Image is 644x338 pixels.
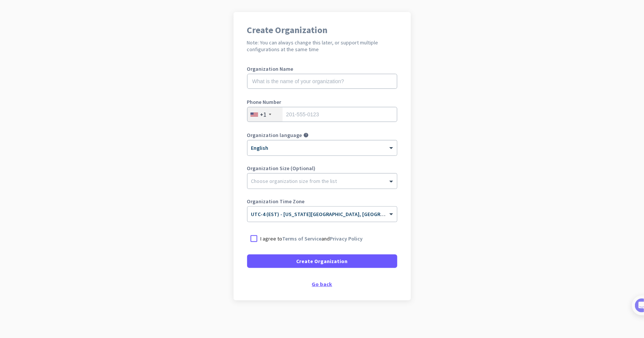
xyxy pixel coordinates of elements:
[247,166,397,171] label: Organization Size (Optional)
[247,107,397,122] input: 201-555-0123
[247,39,397,53] h2: Note: You can always change this later, or support multiple configurations at the same time
[283,235,322,242] a: Terms of Service
[247,132,302,138] label: Organization language
[330,235,363,242] a: Privacy Policy
[247,26,397,35] h1: Create Organization
[297,257,348,265] span: Create Organization
[247,99,397,105] label: Phone Number
[304,132,309,138] i: help
[261,235,363,242] p: I agree to and
[247,282,397,287] div: Go back
[247,254,397,268] button: Create Organization
[260,111,267,118] div: +1
[247,66,397,72] label: Organization Name
[247,74,397,89] input: What is the name of your organization?
[247,199,397,204] label: Organization Time Zone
